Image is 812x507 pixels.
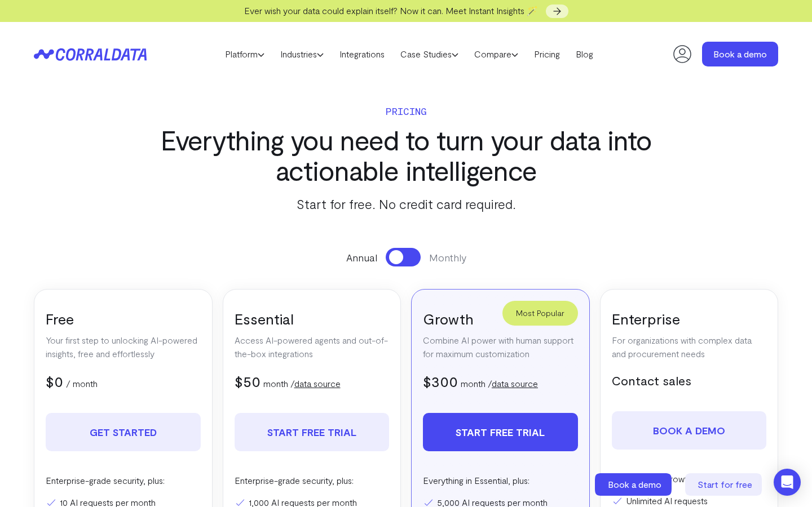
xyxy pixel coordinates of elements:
p: Your first step to unlocking AI-powered insights, free and effortlessly [46,333,201,361]
h3: Enterprise [612,309,767,328]
span: Ever wish your data could explain itself? Now it can. Meet Instant Insights 🪄 [244,5,538,16]
a: Integrations [332,46,392,63]
a: Platform [217,46,272,63]
a: Compare [466,46,526,63]
a: data source [294,378,341,389]
h3: Everything you need to turn your data into actionable intelligence [143,124,669,185]
a: Book a demo [702,42,778,66]
a: Get Started [46,413,201,451]
a: Start free trial [235,413,390,451]
p: Pricing [143,103,669,119]
p: / month [66,377,98,390]
p: month / [461,377,538,390]
div: Open Intercom Messenger [774,469,801,496]
a: Book a demo [612,411,767,450]
a: Pricing [526,46,568,63]
p: Enterprise-grade security, plus: [235,474,390,487]
h3: Free [46,309,201,328]
p: Access AI-powered agents and out-of-the-box integrations [235,333,390,361]
a: Start free trial [423,413,578,451]
p: Combine AI power with human support for maximum customization [423,333,578,361]
span: $300 [423,372,458,390]
p: Everything in Growth, plus: [612,472,767,486]
a: Blog [568,46,601,63]
p: Start for free. No credit card required. [143,194,669,214]
p: Enterprise-grade security, plus: [46,474,201,487]
h5: Contact sales [612,372,767,389]
p: Everything in Essential, plus: [423,474,578,487]
a: Start for free [685,473,764,496]
a: data source [492,378,538,389]
h3: Essential [235,309,390,328]
span: $0 [46,372,63,390]
a: Industries [272,46,332,63]
h3: Growth [423,309,578,328]
a: Case Studies [392,46,466,63]
div: Most Popular [502,301,578,326]
span: Book a demo [608,479,661,490]
a: Book a demo [595,473,674,496]
span: $50 [235,372,261,390]
p: For organizations with complex data and procurement needs [612,333,767,361]
p: month / [263,377,341,390]
span: Start for free [698,479,752,490]
span: Monthly [429,250,466,265]
span: Annual [346,250,377,265]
